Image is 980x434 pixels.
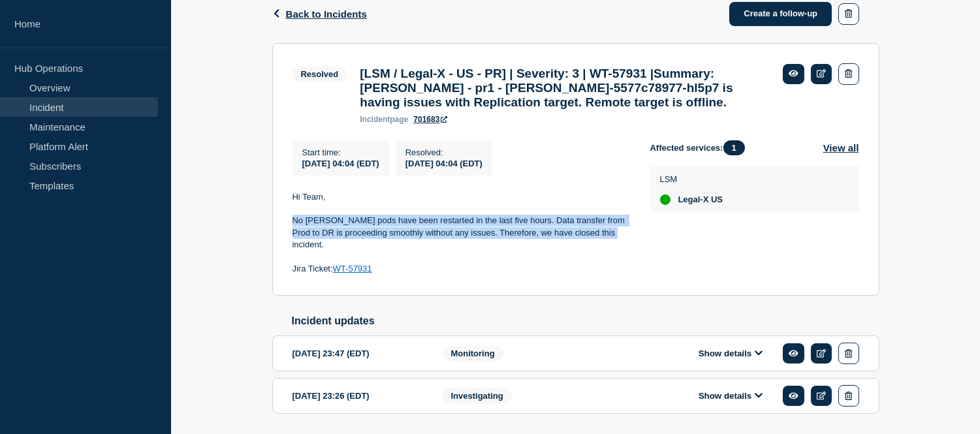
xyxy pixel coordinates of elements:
[413,115,447,124] a: 701683
[660,174,723,184] p: LSM
[443,388,512,403] span: Investigating
[302,147,379,157] p: Start time :
[360,115,408,124] p: page
[823,140,859,155] button: View all
[360,115,390,124] span: incident
[443,346,503,361] span: Monitoring
[272,8,367,20] button: Back to Incidents
[292,343,423,364] div: [DATE] 23:47 (EDT)
[650,140,751,155] span: Affected services:
[286,8,367,20] span: Back to Incidents
[333,264,372,273] a: WT-57931
[292,263,629,275] p: Jira Ticket:
[302,159,379,168] span: [DATE] 04:04 (EDT)
[292,385,423,407] div: [DATE] 23:26 (EDT)
[292,315,879,327] h2: Incident updates
[660,194,671,205] div: up
[695,390,767,401] button: Show details
[292,215,629,251] p: No [PERSON_NAME] pods have been restarted in the last five hours. Data transfer from Prod to DR i...
[729,2,832,26] a: Create a follow-up
[360,67,770,110] h3: [LSM / Legal-X - US - PR] | Severity: 3 | WT-57931 |Summary: [PERSON_NAME] - pr1 - [PERSON_NAME]-...
[292,67,347,82] span: Resolved
[695,348,767,359] button: Show details
[405,159,482,168] span: [DATE] 04:04 (EDT)
[678,194,723,205] span: Legal-X US
[405,147,482,157] p: Resolved :
[723,140,745,155] span: 1
[292,191,629,203] p: Hi Team,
